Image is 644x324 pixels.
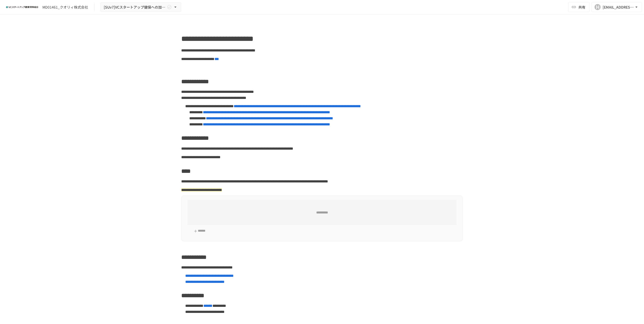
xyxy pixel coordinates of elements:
[42,5,88,10] div: MD01461_クオリィ株式会社
[595,4,601,10] div: H
[104,4,166,10] span: [SUv7]VCスタートアップ健保への加入申請手続き
[568,2,589,12] button: 共有
[578,4,585,10] span: 共有
[100,2,181,12] button: [SUv7]VCスタートアップ健保への加入申請手続き
[592,2,642,12] button: H[EMAIL_ADDRESS][DOMAIN_NAME]
[603,4,634,10] div: [EMAIL_ADDRESS][DOMAIN_NAME]
[6,3,38,11] img: ZDfHsVrhrXUoWEWGWYf8C4Fv4dEjYTEDCNvmL73B7ox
